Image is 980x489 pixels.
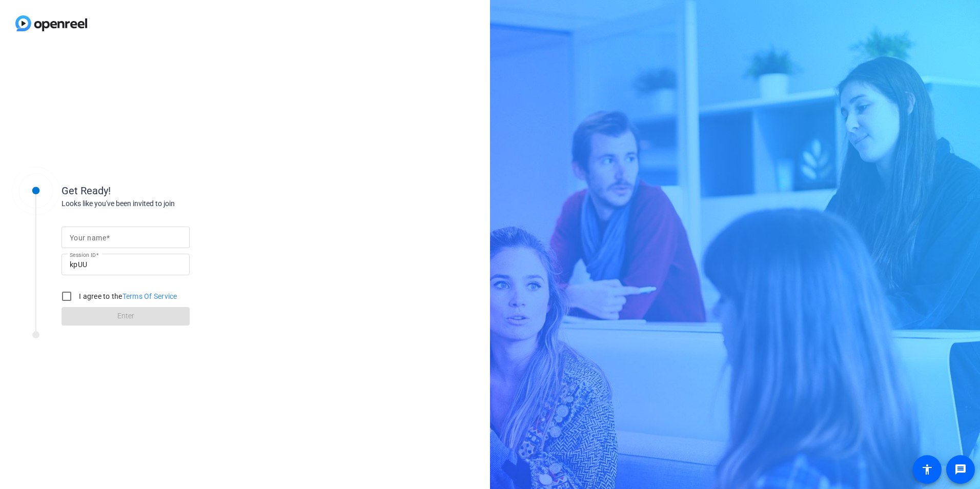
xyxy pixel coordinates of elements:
[62,183,267,198] div: Get Ready!
[70,252,96,258] mat-label: Session ID
[954,463,967,476] mat-icon: message
[122,292,177,300] a: Terms Of Service
[77,291,177,301] label: I agree to the
[62,198,267,209] div: Looks like you've been invited to join
[921,463,933,476] mat-icon: accessibility
[70,234,106,242] mat-label: Your name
